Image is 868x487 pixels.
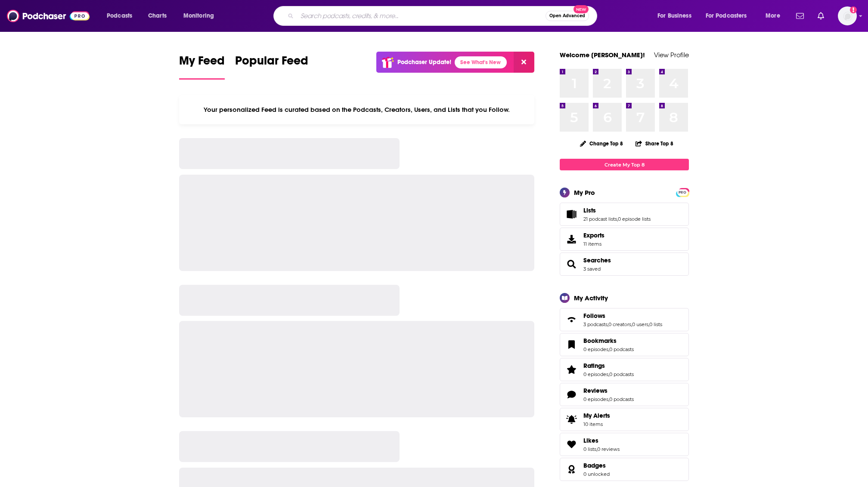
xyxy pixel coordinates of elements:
[583,216,617,222] a: 21 podcast lists
[560,433,689,456] span: Likes
[583,231,604,239] span: Exports
[563,208,580,220] a: Lists
[455,56,507,68] a: See What's New
[583,256,611,264] a: Searches
[654,51,689,59] a: View Profile
[838,6,857,25] span: Logged in as megcassidy
[563,364,580,376] a: Ratings
[583,207,596,214] span: Lists
[793,9,807,23] a: Show notifications dropdown
[573,5,589,13] span: New
[651,9,702,23] button: open menu
[635,135,674,152] button: Share Top 8
[546,11,589,21] button: Open AdvancedNew
[608,321,608,327] span: ,
[563,388,580,401] a: Reviews
[583,371,608,377] a: 0 episodes
[583,437,598,444] span: Likes
[608,346,609,352] span: ,
[618,216,651,222] a: 0 episode lists
[560,203,689,226] span: Lists
[7,8,90,24] a: Podchaser - Follow, Share and Rate Podcasts
[560,228,689,251] a: Exports
[700,9,759,23] button: open menu
[609,346,634,352] a: 0 podcasts
[583,471,610,477] a: 0 unlocked
[583,412,610,419] span: My Alerts
[560,253,689,276] span: Searches
[583,337,634,345] a: Bookmarks
[179,53,225,73] span: My Feed
[583,266,601,272] a: 3 saved
[563,258,580,270] a: Searches
[814,9,828,23] a: Show notifications dropdown
[583,362,634,370] a: Ratings
[397,59,451,66] p: Podchaser Update!
[574,294,608,302] div: My Activity
[838,6,857,25] img: User Profile
[838,6,857,25] button: Show profile menu
[648,321,649,327] span: ,
[597,446,620,452] a: 0 reviews
[107,10,132,22] span: Podcasts
[609,396,634,402] a: 0 podcasts
[563,339,580,351] a: Bookmarks
[583,241,604,247] span: 11 items
[148,10,167,22] span: Charts
[583,396,608,402] a: 0 episodes
[608,371,609,377] span: ,
[560,458,689,481] span: Badges
[583,437,620,444] a: Likes
[631,321,632,327] span: ,
[563,314,580,326] a: Follows
[583,462,606,469] span: Badges
[560,308,689,331] span: Follows
[560,51,645,59] a: Welcome [PERSON_NAME]!
[596,446,597,452] span: ,
[617,216,618,222] span: ,
[583,387,608,395] span: Reviews
[560,408,689,431] a: My Alerts
[583,387,634,395] a: Reviews
[677,189,688,195] a: PRO
[583,346,608,352] a: 0 episodes
[759,9,791,23] button: open menu
[766,10,780,22] span: More
[608,396,609,402] span: ,
[235,53,308,73] span: Popular Feed
[177,9,225,23] button: open menu
[657,10,691,22] span: For Business
[632,321,648,327] a: 0 users
[583,337,617,345] span: Bookmarks
[583,446,596,452] a: 0 lists
[143,9,172,23] a: Charts
[282,6,605,26] div: Search podcasts, credits, & more...
[609,371,634,377] a: 0 podcasts
[297,9,546,23] input: Search podcasts, credits, & more...
[183,10,214,22] span: Monitoring
[560,383,689,406] span: Reviews
[583,321,608,327] a: 3 podcasts
[583,462,610,469] a: Badges
[563,233,580,245] span: Exports
[179,95,534,124] div: Your personalized Feed is curated based on the Podcasts, Creators, Users, and Lists that you Follow.
[850,6,857,13] svg: Add a profile image
[574,188,595,197] div: My Pro
[101,9,143,23] button: open menu
[235,53,308,80] a: Popular Feed
[583,362,605,370] span: Ratings
[560,333,689,356] span: Bookmarks
[706,10,747,22] span: For Podcasters
[563,413,580,425] span: My Alerts
[563,463,580,475] a: Badges
[608,321,631,327] a: 0 creators
[575,138,628,149] button: Change Top 8
[179,53,225,80] a: My Feed
[583,312,662,320] a: Follows
[583,207,651,214] a: Lists
[560,358,689,381] span: Ratings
